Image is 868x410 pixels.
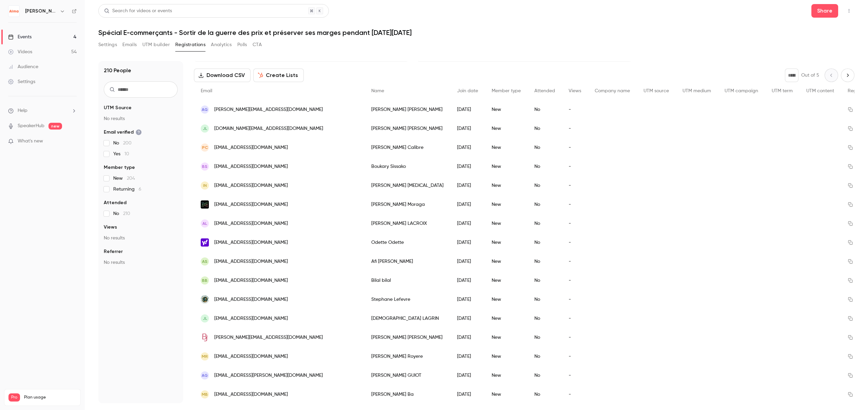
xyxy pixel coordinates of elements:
div: No [528,385,562,404]
div: - [562,138,588,157]
div: Videos [8,48,32,55]
div: No [528,290,562,309]
div: No [528,195,562,214]
span: No [113,210,130,217]
div: [DATE] [450,385,485,404]
section: facet-groups [104,104,178,266]
button: Emails [122,39,137,50]
button: Create Lists [253,69,304,82]
div: - [562,100,588,119]
span: Email [201,89,212,93]
button: Settings [98,39,117,50]
span: Views [569,89,581,93]
button: Analytics [211,39,232,50]
span: [EMAIL_ADDRESS][DOMAIN_NAME] [214,315,288,322]
div: [PERSON_NAME] [PERSON_NAME] [364,100,450,119]
button: Registrations [175,39,205,50]
div: [DATE] [450,214,485,233]
div: No [528,328,562,347]
span: [DOMAIN_NAME][EMAIL_ADDRESS][DOMAIN_NAME] [214,125,323,132]
span: Pro [8,393,20,402]
div: New [485,100,528,119]
div: - [562,328,588,347]
span: JL [203,315,207,321]
div: No [528,214,562,233]
div: [PERSON_NAME] [PERSON_NAME] [364,328,450,347]
span: UTM term [772,89,793,93]
img: laforetenchanteeconceptstore.fr [201,295,209,304]
span: [EMAIL_ADDRESS][DOMAIN_NAME] [214,239,288,246]
div: - [562,233,588,252]
span: 6 [139,187,141,192]
div: - [562,271,588,290]
div: - [562,176,588,195]
span: Company name [595,89,630,93]
img: laboutiquedesjambes.com [201,333,209,341]
iframe: Noticeable Trigger [68,138,77,144]
span: IN [203,182,207,189]
div: [PERSON_NAME] [MEDICAL_DATA] [364,176,450,195]
div: Audience [8,63,38,70]
img: yahoo.fr [201,238,209,247]
div: [PERSON_NAME] [PERSON_NAME] [364,119,450,138]
div: Bilal bilal [364,271,450,290]
div: Events [8,34,32,40]
button: Download CSV [194,69,251,82]
span: AG [202,372,208,378]
div: [DATE] [450,309,485,328]
span: What's new [18,138,43,145]
p: Out of 5 [801,72,819,79]
span: BS [202,163,208,170]
span: [EMAIL_ADDRESS][DOMAIN_NAME] [214,277,288,284]
div: - [562,214,588,233]
span: new [48,123,62,130]
li: help-dropdown-opener [8,107,77,114]
span: 210 [123,211,130,216]
div: New [485,119,528,138]
div: No [528,233,562,252]
span: [EMAIL_ADDRESS][DOMAIN_NAME] [214,201,288,208]
div: [DATE] [450,138,485,157]
span: Attended [104,199,126,206]
span: UTM source [644,89,669,93]
div: - [562,347,588,366]
p: No results [104,235,178,241]
img: fun-esports.com [201,200,209,209]
div: [DATE] [450,271,485,290]
span: [EMAIL_ADDRESS][DOMAIN_NAME] [214,144,288,151]
span: UTM medium [683,89,711,93]
span: [EMAIL_ADDRESS][DOMAIN_NAME] [214,391,288,398]
span: [EMAIL_ADDRESS][DOMAIN_NAME] [214,258,288,265]
span: 200 [123,141,132,145]
div: New [485,252,528,271]
div: - [562,157,588,176]
div: No [528,119,562,138]
div: [DATE] [450,328,485,347]
span: Bb [202,277,208,284]
span: [EMAIL_ADDRESS][PERSON_NAME][DOMAIN_NAME] [214,372,323,379]
div: [DATE] [450,252,485,271]
span: Join date [457,89,478,93]
h1: Spécial E-commerçants - Sortir de la guerre des prix et préserver ses marges pendant [DATE][DATE] [98,28,854,37]
span: 10 [124,152,129,156]
div: [PERSON_NAME] LACROIX [364,214,450,233]
button: UTM builder [142,39,170,50]
span: MR [202,353,208,359]
div: New [485,195,528,214]
button: Next page [841,69,854,82]
div: No [528,138,562,157]
h1: 210 People [104,66,131,75]
p: No results [104,115,178,122]
div: New [485,385,528,404]
div: No [528,157,562,176]
span: JL [203,125,207,132]
span: AG [202,106,208,113]
div: [PERSON_NAME] Calibre [364,138,450,157]
div: No [528,366,562,385]
span: Plan usage [24,395,76,400]
div: No [528,176,562,195]
div: - [562,385,588,404]
div: Boukary Sissako [364,157,450,176]
div: No [528,347,562,366]
span: Returning [113,186,141,193]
